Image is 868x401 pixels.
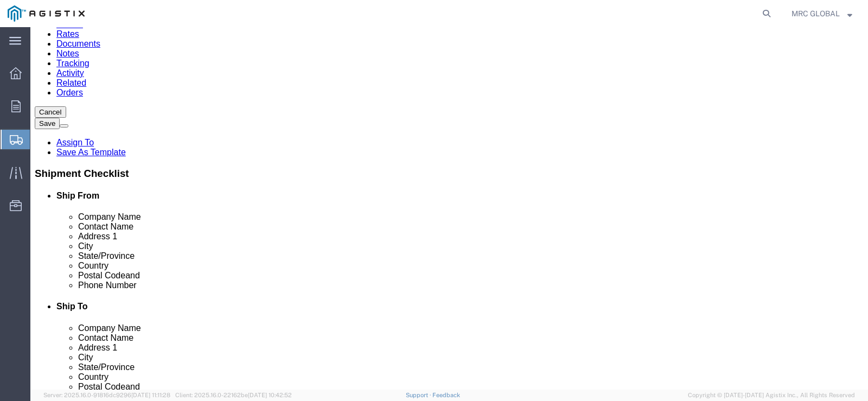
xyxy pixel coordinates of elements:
[43,392,170,398] span: Server: 2025.16.0-91816dc9296
[175,392,292,398] span: Client: 2025.16.0-22162be
[406,392,433,398] a: Support
[8,5,85,22] img: logo
[131,392,170,398] span: [DATE] 11:11:28
[792,8,840,20] span: MRC GLOBAL
[248,392,292,398] span: [DATE] 10:42:52
[30,27,868,390] iframe: FS Legacy Container
[432,392,460,398] a: Feedback
[791,7,853,20] button: MRC GLOBAL
[688,391,855,400] span: Copyright © [DATE]-[DATE] Agistix Inc., All Rights Reserved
